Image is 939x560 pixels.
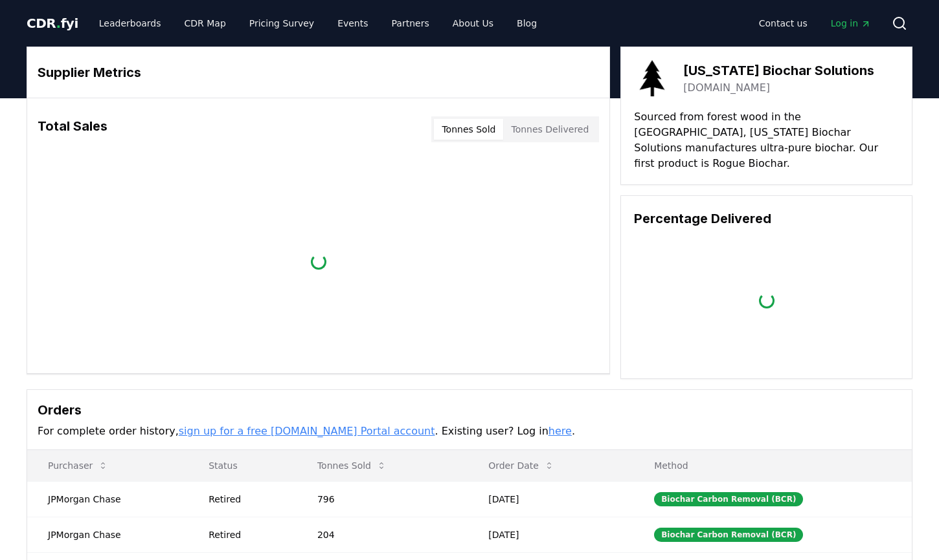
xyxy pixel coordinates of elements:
[478,453,565,479] button: Order Date
[683,80,770,96] a: [DOMAIN_NAME]
[820,12,881,35] a: Log in
[38,424,901,439] p: For complete order history, . Existing user? Log in .
[634,60,670,96] img: Oregon Biochar Solutions-logo
[644,459,901,472] p: Method
[38,63,599,82] h3: Supplier Metrics
[27,14,78,32] a: CDR.fyi
[27,16,78,31] span: CDR fyi
[381,12,440,35] a: Partners
[434,119,503,140] button: Tonnes Sold
[749,12,818,35] a: Contact us
[831,17,871,30] span: Log in
[209,493,286,506] div: Retired
[38,400,901,420] h3: Orders
[442,12,504,35] a: About Us
[327,12,378,35] a: Events
[174,12,236,35] a: CDR Map
[749,12,881,35] nav: Main
[757,291,776,310] div: loading
[38,116,107,142] h3: Total Sales
[198,459,286,472] p: Status
[89,12,547,35] nav: Main
[27,481,188,517] td: JPMorgan Chase
[297,517,468,552] td: 204
[56,16,61,31] span: .
[634,209,899,228] h3: Percentage Delivered
[506,12,547,35] a: Blog
[549,425,572,437] a: here
[468,481,633,517] td: [DATE]
[654,528,803,542] div: Biochar Carbon Removal (BCR)
[179,425,435,437] a: sign up for a free [DOMAIN_NAME] Portal account
[297,481,468,517] td: 796
[239,12,324,35] a: Pricing Survey
[683,61,874,80] h3: [US_STATE] Biochar Solutions
[27,517,188,552] td: JPMorgan Chase
[89,12,172,35] a: Leaderboards
[309,252,328,271] div: loading
[307,453,397,479] button: Tonnes Sold
[209,528,286,541] div: Retired
[634,109,899,171] p: Sourced from forest wood in the [GEOGRAPHIC_DATA], [US_STATE] Biochar Solutions manufactures ultr...
[503,119,596,140] button: Tonnes Delivered
[654,492,803,506] div: Biochar Carbon Removal (BCR)
[468,517,633,552] td: [DATE]
[38,453,119,479] button: Purchaser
